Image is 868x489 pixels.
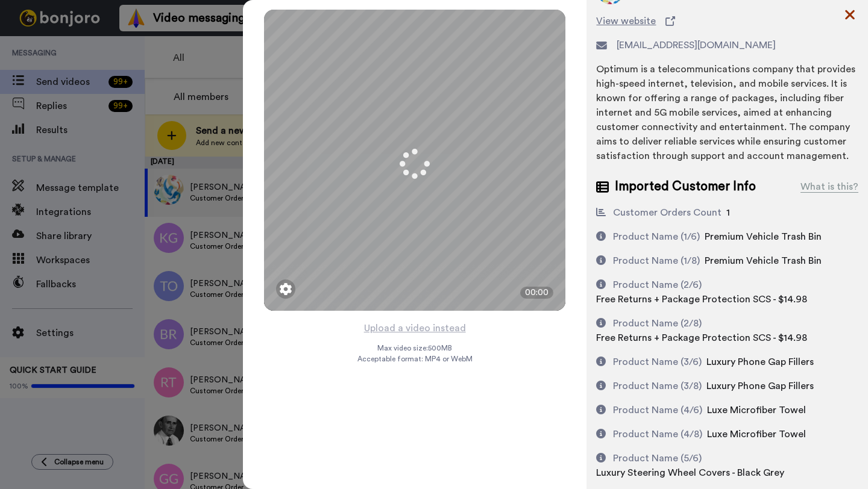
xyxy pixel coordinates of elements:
div: Optimum is a telecommunications company that provides high-speed internet, television, and mobile... [596,62,858,163]
div: Product Name (2/6) [613,278,702,292]
div: What is this? [800,179,858,194]
div: Product Name (4/6) [613,403,702,417]
span: Luxury Phone Gap Fillers [706,357,814,367]
div: Product Name (3/6) [613,355,702,369]
span: Acceptable format: MP4 or WebM [357,354,473,364]
span: Imported Customer Info [615,178,756,196]
div: Product Name (1/6) [613,229,700,244]
span: Luxe Microfiber Towel [707,405,806,415]
div: Product Name (2/8) [613,316,702,331]
div: Customer Orders Count [613,205,722,220]
div: 00:00 [520,287,553,299]
span: Luxury Phone Gap Fillers [706,381,814,391]
span: Premium Vehicle Trash Bin [705,232,822,241]
span: Free Returns + Package Protection SCS - $14.98 [596,294,807,304]
span: Luxury Steering Wheel Covers - Black Grey [596,468,784,478]
div: Product Name (1/8) [613,254,700,268]
div: Product Name (4/8) [613,427,702,441]
div: Product Name (3/8) [613,379,702,393]
span: Max video size: 500 MB [377,343,452,353]
div: Product Name (5/6) [613,451,702,466]
img: ic_gear.svg [280,283,292,295]
span: Premium Vehicle Trash Bin [705,256,822,266]
span: Luxe Microfiber Towel [707,429,806,439]
span: Free Returns + Package Protection SCS - $14.98 [596,333,807,343]
button: Upload a video instead [360,320,470,336]
span: 1 [726,208,730,217]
